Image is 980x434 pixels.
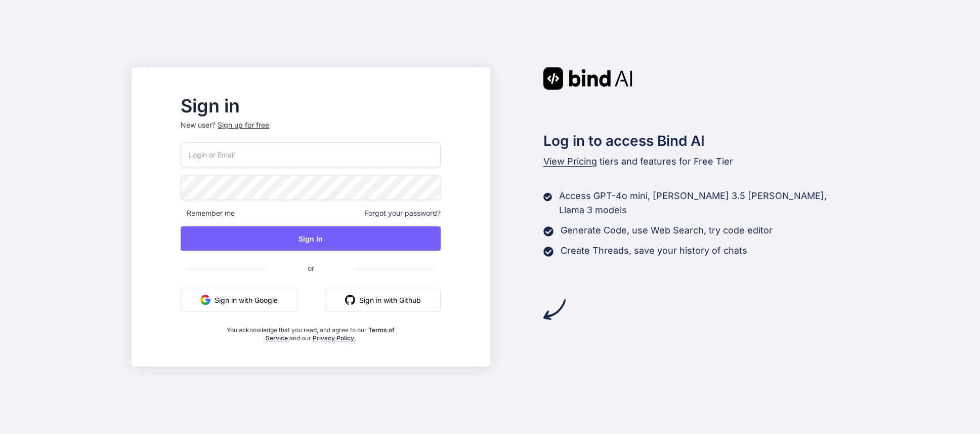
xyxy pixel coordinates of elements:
p: tiers and features for Free Tier [543,154,849,169]
img: arrow [543,298,566,321]
img: Bind AI logo [543,67,632,90]
span: Remember me [181,208,235,218]
button: Sign In [181,226,441,251]
p: Create Threads, save your history of chats [561,244,747,258]
img: github [345,295,355,305]
img: google [200,295,210,305]
button: Sign in with Google [181,288,297,312]
h2: Sign in [181,98,441,114]
p: Access GPT-4o mini, [PERSON_NAME] 3.5 [PERSON_NAME], Llama 3 models [559,189,848,217]
p: New user? [181,120,441,142]
p: Generate Code, use Web Search, try code editor [561,223,773,238]
h2: Log in to access Bind AI [543,130,849,151]
button: Sign in with Github [325,288,441,312]
span: Forgot your password? [365,208,441,218]
a: Privacy Policy. [313,334,356,342]
span: View Pricing [543,156,597,167]
input: Login or Email [181,142,441,167]
div: Sign up for free [218,120,269,130]
span: or [267,256,355,281]
div: You acknowledge that you read, and agree to our and our [224,320,398,342]
a: Terms of Service [266,326,395,342]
